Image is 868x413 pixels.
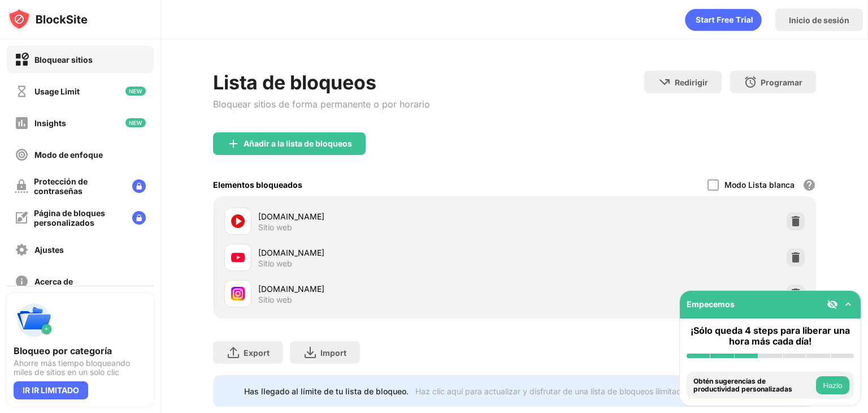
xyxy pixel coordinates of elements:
[258,222,292,233] div: Sitio web
[258,210,514,222] div: [DOMAIN_NAME]
[34,87,80,96] div: Usage Limit
[231,287,245,300] img: favicons
[15,116,29,130] img: insights-off.svg
[15,53,29,67] img: block-on.svg
[132,179,146,193] img: lock-menu.svg
[15,211,28,225] img: customize-block-page-off.svg
[34,118,66,128] div: Insights
[816,376,849,394] button: Hazlo
[827,299,838,310] img: eye-not-visible.svg
[687,299,735,309] div: Empecemos
[415,386,688,396] div: Haz clic aquí para actualizar y disfrutar de una lista de bloqueos ilimitada.
[761,78,802,87] div: Programar
[843,299,854,310] img: omni-setup-toggle.svg
[8,8,88,31] img: logo-blocksite.svg
[34,150,103,160] div: Modo de enfoque
[34,177,123,196] div: Protección de contraseñas
[258,283,514,295] div: [DOMAIN_NAME]
[685,8,762,31] div: animation
[14,300,54,341] img: push-categories.svg
[258,259,292,269] div: Sitio web
[34,245,64,255] div: Ajustes
[244,386,409,396] div: Has llegado al límite de tu lista de bloqueo.
[125,87,146,96] img: new-icon.svg
[724,180,795,190] div: Modo Lista blanca
[687,325,854,347] div: ¡Sólo queda 4 steps para liberar una hora más cada día!
[34,208,123,227] div: Página de bloques personalizados
[15,179,28,193] img: password-protection-off.svg
[789,15,849,25] div: Inicio de sesión
[244,348,270,358] div: Export
[231,214,245,228] img: favicons
[258,295,292,305] div: Sitio web
[15,84,29,98] img: time-usage-off.svg
[258,247,514,259] div: [DOMAIN_NAME]
[320,348,346,358] div: Import
[14,359,147,377] div: Ahorre más tiempo bloqueando miles de sitios en un solo clic
[213,180,302,190] div: Elementos bloqueados
[693,377,813,394] div: Obtén sugerencias de productividad personalizadas
[213,71,430,94] div: Lista de bloqueos
[15,148,29,162] img: focus-off.svg
[675,78,708,87] div: Redirigir
[15,274,29,289] img: about-off.svg
[34,55,93,64] div: Bloquear sitios
[132,211,146,225] img: lock-menu.svg
[125,118,146,127] img: new-icon.svg
[15,243,29,257] img: settings-off.svg
[244,139,352,148] div: Añadir a la lista de bloqueos
[231,251,245,264] img: favicons
[34,277,73,286] div: Acerca de
[14,381,88,399] div: IR IR LIMITADO
[213,98,430,110] div: Bloquear sitios de forma permanente o por horario
[14,345,147,356] div: Bloqueo por categoría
